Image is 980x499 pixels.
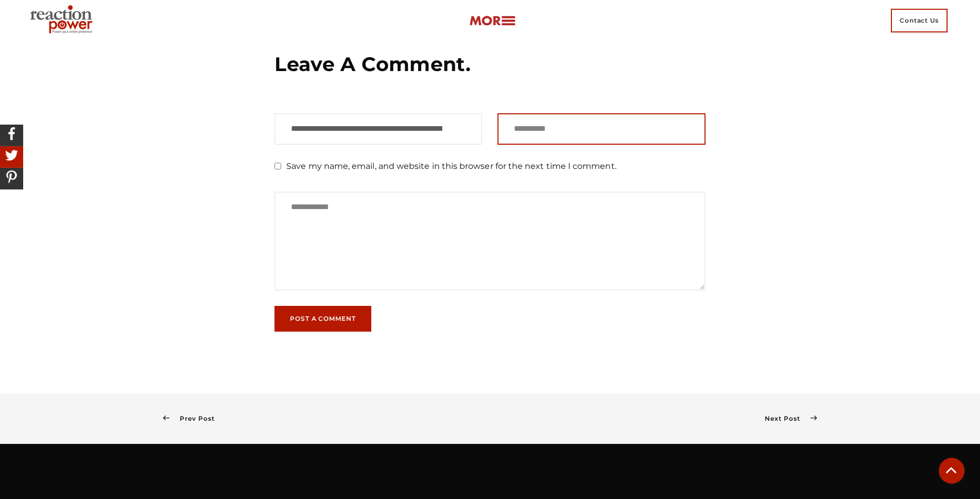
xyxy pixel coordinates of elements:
[26,2,100,39] img: Executive Branding | Personal Branding Agency
[163,415,215,422] a: Prev Post
[290,316,356,322] span: Post a Comment
[3,146,21,164] img: Share On Twitter
[765,415,810,422] span: Next Post
[765,415,817,422] a: Next Post
[891,9,948,32] span: Contact Us
[3,168,21,186] img: Share On Pinterest
[274,51,706,77] h3: Leave a Comment.
[274,306,371,332] button: Post a Comment
[3,125,21,143] img: Share On Facebook
[169,415,214,422] span: Prev Post
[469,15,515,27] img: more-btn.png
